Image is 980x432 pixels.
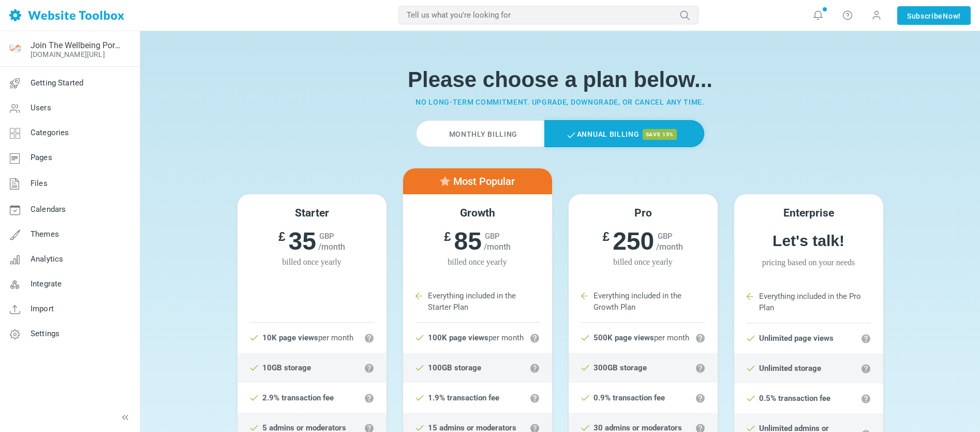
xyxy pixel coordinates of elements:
[415,98,705,106] small: No long-term commitment. Upgrade, downgrade, or cancel any time.
[31,128,69,137] span: Categories
[569,256,718,268] span: billed once yearly
[31,78,83,88] span: Getting Started
[485,232,500,241] span: GBP
[569,207,718,220] h5: Pro
[403,323,552,353] li: per month
[237,323,387,353] li: per month
[262,363,311,372] strong: 10GB storage
[31,279,62,289] span: Integrate
[603,226,613,247] sup: £
[31,254,63,264] span: Analytics
[398,6,699,24] input: Tell us what you're looking for
[278,226,288,247] sup: £
[403,207,552,220] h5: Growth
[444,226,454,247] sup: £
[544,120,704,147] label: Annual Billing
[897,6,971,25] a: SubscribeNow!
[31,40,121,50] a: Join The Wellbeing Portal
[262,333,318,342] strong: 10K page views
[237,226,387,256] h6: 35
[31,179,48,188] span: Files
[229,67,892,93] h1: Please choose a plan below...
[7,41,23,57] img: The%20Wellbeing%20Portal%2032%20x%2032%20in.png
[759,334,834,343] strong: Unlimited page views
[410,175,545,188] h5: Most Popular
[237,256,387,268] span: billed once yearly
[734,232,883,250] h6: Let's talk!
[262,393,334,402] strong: 2.9% transaction fee
[31,304,54,313] span: Import
[658,232,673,241] span: GBP
[428,393,499,402] strong: 1.9% transaction fee
[31,229,59,239] span: Themes
[403,226,552,256] h6: 85
[416,120,544,147] label: Monthly Billing
[734,207,883,220] h5: Enterprise
[593,393,665,402] strong: 0.9% transaction fee
[415,281,540,323] li: Everything included in the Starter Plan
[31,153,52,162] span: Pages
[759,394,830,403] strong: 0.5% transaction fee
[428,333,488,342] strong: 100K page views
[593,363,647,372] strong: 300GB storage
[31,50,105,59] a: [DOMAIN_NAME][URL]
[593,333,654,342] strong: 500K page views
[31,329,60,338] span: Settings
[759,364,821,373] strong: Unlimited storage
[428,363,481,372] strong: 100GB storage
[569,226,718,256] h6: 250
[403,256,552,268] span: billed once yearly
[569,323,718,353] li: per month
[747,281,871,323] li: Everything included in the Pro Plan
[656,242,683,252] span: /month
[250,292,374,323] li: Starter Plan
[484,242,511,252] span: /month
[581,281,705,323] li: Everything included in the Growth Plan
[943,10,961,22] span: Now!
[319,232,334,241] span: GBP
[31,103,51,112] span: Users
[643,129,677,140] span: save 15%
[734,256,883,269] span: Pricing based on your needs
[318,242,345,252] span: /month
[237,207,387,220] h5: Starter
[31,205,66,214] span: Calendars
